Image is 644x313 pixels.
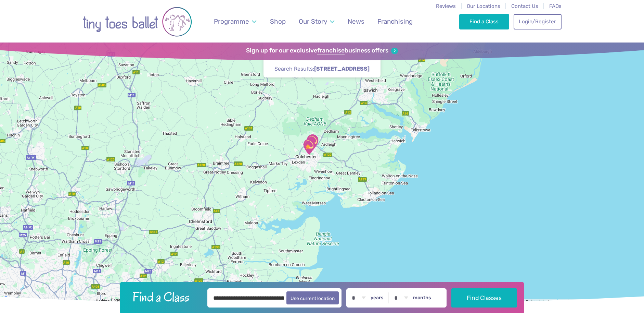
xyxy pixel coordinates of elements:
a: Shop [267,13,289,29]
a: News [344,13,368,29]
a: Sign up for our exclusivefranchisebusiness offers [246,47,398,55]
h2: Find a Class [127,288,203,305]
span: News [348,17,364,25]
a: Contact Us [511,3,538,9]
strong: franchise [317,47,345,55]
a: Franchising [374,13,416,29]
span: Our Story [299,17,327,25]
a: Programme [211,13,260,29]
a: FAQs [549,3,562,9]
span: Shop [270,17,286,25]
a: Our Story [296,13,338,29]
a: Login/Register [514,14,562,29]
a: Open this area in Google Maps (opens a new window) [2,295,24,304]
span: Programme [214,17,249,25]
button: Find Classes [451,288,517,308]
div: Highwoods Community Primary School [304,134,321,151]
label: years [371,295,384,301]
div: Go Bananas [300,138,318,155]
strong: [STREET_ADDRESS] [314,65,370,72]
label: months [413,295,431,301]
a: Reviews [436,3,456,9]
span: Franchising [377,17,413,25]
img: Google [2,295,24,304]
button: Use current location [286,291,339,304]
a: Our Locations [467,3,500,9]
a: Find a Class [459,14,510,29]
img: tiny toes ballet [82,4,192,39]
